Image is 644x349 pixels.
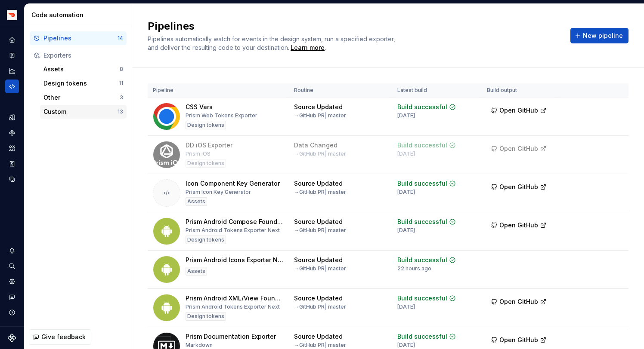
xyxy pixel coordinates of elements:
div: Prism Web Tokens Exporter [186,112,257,119]
div: Prism Android XML/View Foundations [186,294,284,303]
a: Assets [5,141,19,155]
a: Open GitHub [487,337,551,345]
button: Other3 [40,91,127,104]
div: [DATE] [397,227,415,234]
div: Prism Android Tokens Exporter Next [186,227,280,234]
button: Design tokens11 [40,77,127,90]
a: Pipelines14 [30,31,127,45]
div: → GitHub PR master [294,112,346,119]
button: Open GitHub [487,141,551,156]
div: Design tokens [43,79,119,88]
div: Code automation [31,11,128,19]
div: Build successful [397,217,447,226]
svg: Supernova Logo [8,334,16,342]
button: Custom13 [40,105,127,119]
span: New pipeline [583,31,623,40]
div: Markdown [186,342,213,349]
div: 11 [119,80,123,87]
div: Other [43,93,120,102]
div: Prism Android Icons Exporter Next [186,256,284,264]
button: Notifications [5,244,19,257]
div: Source Updated [294,217,343,226]
div: Design tokens [186,236,226,244]
div: Build successful [397,332,447,341]
a: Analytics [5,64,19,78]
th: Routine [289,83,392,98]
div: [DATE] [397,303,415,310]
a: Open GitHub [487,299,551,306]
span: | [325,342,327,348]
a: Data sources [5,172,19,186]
div: Pipelines [43,34,118,43]
div: Data Changed [294,141,337,150]
div: → GitHub PR master [294,303,346,310]
div: Learn more [291,43,325,52]
div: Design tokens [186,159,226,168]
button: New pipeline [570,28,629,43]
div: Icon Component Key Generator [186,179,280,188]
div: → GitHub PR master [294,342,346,349]
div: Build successful [397,294,447,303]
button: Open GitHub [487,179,551,195]
span: . [289,45,326,51]
th: Latest build [392,83,482,98]
div: Source Updated [294,103,343,111]
span: Pipelines automatically watch for events in the design system, run a specified exporter, and deli... [148,35,397,51]
div: Custom [43,107,118,116]
div: → GitHub PR master [294,150,346,157]
button: Open GitHub [487,294,551,309]
h2: Pipelines [148,19,560,33]
div: 8 [120,66,123,73]
a: Open GitHub [487,108,551,115]
a: Home [5,33,19,47]
div: DD iOS Exporter [186,141,232,150]
span: Open GitHub [499,221,538,230]
span: | [325,150,327,157]
div: Prism Android Compose Foundations [186,217,284,226]
div: Prism Android Tokens Exporter Next [186,303,280,310]
button: Contact support [5,290,19,304]
div: Assets [186,197,207,206]
div: Settings [5,275,19,288]
span: | [325,265,327,272]
div: Prism iOS [186,150,211,157]
span: Open GitHub [499,297,538,306]
div: Prism Documentation Exporter [186,332,276,341]
div: Build successful [397,179,447,188]
div: Prism Icon Key Generator [186,189,251,196]
div: Build successful [397,103,447,111]
div: [DATE] [397,189,415,196]
button: Open GitHub [487,332,551,348]
span: | [325,303,327,310]
a: Open GitHub [487,223,551,230]
span: | [325,189,327,195]
div: Build successful [397,256,447,264]
button: Search ⌘K [5,259,19,273]
button: Open GitHub [487,103,551,118]
div: CSS Vars [186,103,213,111]
a: Open GitHub [487,184,551,192]
button: Give feedback [29,329,91,345]
a: Code automation [5,80,19,93]
div: → GitHub PR master [294,265,346,272]
div: [DATE] [397,150,415,157]
div: Exporters [43,51,123,60]
div: Build successful [397,141,447,150]
span: Open GitHub [499,106,538,115]
span: Open GitHub [499,183,538,191]
div: Design tokens [186,121,226,129]
span: | [325,227,327,233]
a: Components [5,126,19,140]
